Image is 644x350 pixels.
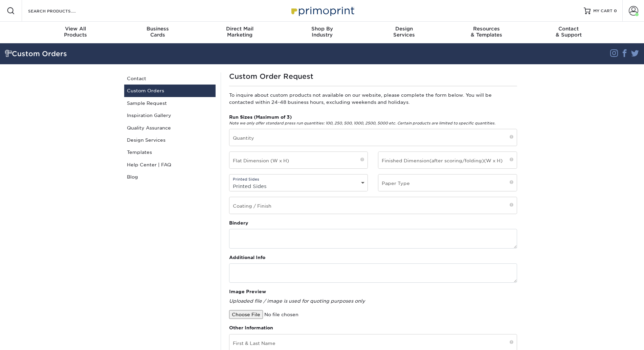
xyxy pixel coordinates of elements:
[229,220,248,226] strong: Bindery
[445,26,528,38] div: & Templates
[229,114,292,120] strong: Run Sizes (Maximum of 3)
[281,22,363,43] a: Shop ByIndustry
[363,22,445,43] a: DesignServices
[124,85,216,97] a: Custom Orders
[281,26,363,32] span: Shop By
[229,289,266,294] strong: Image Preview
[199,22,281,43] a: Direct MailMarketing
[124,159,216,171] a: Help Center | FAQ
[528,22,610,43] a: Contact& Support
[445,26,528,32] span: Resources
[445,22,528,43] a: Resources& Templates
[124,109,216,121] a: Inspiration Gallery
[35,26,117,32] span: View All
[528,26,610,38] div: & Support
[116,26,199,32] span: Business
[124,146,216,158] a: Templates
[35,22,117,43] a: View AllProducts
[363,26,445,32] span: Design
[229,255,265,260] strong: Additional Info
[528,26,610,32] span: Contact
[124,171,216,183] a: Blog
[124,134,216,146] a: Design Services
[124,97,216,109] a: Sample Request
[229,121,495,125] em: Note we only offer standard press run quantities: 100, 250, 500, 1000, 2500, 5000 etc. Certain pr...
[288,3,356,18] img: Primoprint
[229,92,517,106] p: To inquire about custom products not available on our website, please complete the form below. Yo...
[593,8,613,14] span: MY CART
[614,8,617,13] span: 0
[199,26,281,32] span: Direct Mail
[124,122,216,134] a: Quality Assurance
[116,26,199,38] div: Cards
[116,22,199,43] a: BusinessCards
[363,26,445,38] div: Services
[281,26,363,38] div: Industry
[199,26,281,38] div: Marketing
[229,72,517,80] h1: Custom Order Request
[124,72,216,85] a: Contact
[27,7,93,15] input: SEARCH PRODUCTS.....
[229,298,365,304] em: Uploaded file / image is used for quoting purposes only
[35,26,117,38] div: Products
[229,325,273,330] strong: Other Information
